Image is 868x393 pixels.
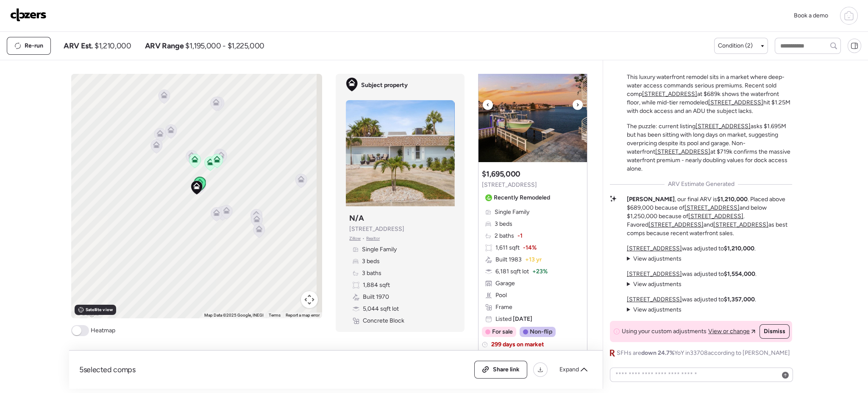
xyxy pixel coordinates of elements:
span: Listed [495,315,532,323]
a: View or change [708,327,755,336]
span: Non-flip [530,328,552,336]
summary: View adjustments [627,306,682,314]
span: SFHs are YoY in 33708 according to [PERSON_NAME] [617,349,790,357]
span: $1,195,000 - $1,225,000 [185,41,264,51]
img: Logo [10,8,47,22]
span: ARV Range [145,41,184,51]
span: 1,884 sqft [363,281,390,289]
span: -14% [523,244,537,252]
span: 5,044 sqft lot [363,305,399,313]
span: Single Family [495,208,529,216]
p: This luxury waterfront remodel sits in a market where deep-water access commands serious premiums... [627,73,792,115]
span: Dismiss [764,327,785,336]
span: Book a demo [794,12,828,19]
span: $1,210,000 [95,41,131,51]
summary: View adjustments [627,255,682,263]
span: -1 [517,232,523,240]
span: Using your custom adjustments [622,327,707,336]
a: [STREET_ADDRESS] [627,245,682,252]
span: Single Family [362,245,397,254]
span: Realtor [366,235,380,242]
a: [STREET_ADDRESS] [627,270,682,278]
span: For sale [492,328,513,336]
span: View adjustments [633,306,682,313]
strong: $1,210,000 [724,245,754,252]
span: Garage [495,279,515,288]
a: Open this area in Google Maps (opens a new window) [73,307,101,318]
button: Map camera controls [301,291,318,308]
span: 299 days on market [491,340,544,349]
span: 3 baths [362,269,381,278]
span: Share link [493,365,520,374]
a: [STREET_ADDRESS] [642,90,697,98]
a: [STREET_ADDRESS] [688,213,743,220]
a: [STREET_ADDRESS] [684,204,740,211]
strong: $1,210,000 [717,196,748,203]
span: 2 baths [495,232,514,240]
span: • [362,235,364,242]
span: Recently Remodeled [494,194,550,202]
span: 3 beds [495,220,512,228]
span: Frame [495,303,512,312]
span: [DATE] [512,315,532,323]
span: + 13 yr [525,255,542,264]
span: + 23% [532,267,548,276]
span: Pool [495,291,507,300]
span: View or change [708,327,750,336]
a: [STREET_ADDRESS] [655,148,710,155]
a: Report a map error [286,313,320,317]
a: Terms (opens in new tab) [269,313,281,317]
span: ARV Est. [64,41,93,51]
span: Subject property [361,81,408,90]
span: down 24.7% [641,349,674,357]
span: Zillow [349,235,361,242]
summary: View adjustments [627,280,682,289]
span: Condition (2) [718,42,753,50]
a: [STREET_ADDRESS] [627,296,682,303]
span: Built 1970 [363,293,389,301]
span: 1,611 sqft [495,244,520,252]
span: View adjustments [633,255,682,262]
span: 6,181 sqft lot [495,267,529,276]
span: View adjustments [633,281,682,288]
p: was adjusted to . [627,244,756,253]
strong: $1,554,000 [724,270,755,278]
span: Built 1983 [495,255,522,264]
a: [STREET_ADDRESS] [648,221,704,228]
span: Map Data ©2025 Google, INEGI [204,313,264,317]
span: ARV Estimate Generated [668,180,734,188]
strong: [PERSON_NAME] [627,196,675,203]
a: [STREET_ADDRESS] [708,99,763,106]
span: Heatmap [91,326,115,335]
span: 3 beds [362,257,380,266]
span: 5 selected comps [79,365,136,375]
strong: $1,357,000 [724,296,755,303]
span: [STREET_ADDRESS] [482,181,537,189]
span: Re-run [25,42,43,50]
h3: $1,695,000 [482,169,520,179]
p: , our final ARV is . Placed above $689,000 because of and below $1,250,000 because of . Favored a... [627,195,792,238]
a: [STREET_ADDRESS] [696,123,751,130]
span: Concrete Block [363,317,404,325]
span: [STREET_ADDRESS] [349,225,404,233]
h3: N/A [349,213,364,223]
img: Google [73,307,101,318]
span: Expand [559,365,579,374]
a: [STREET_ADDRESS] [713,221,768,228]
span: Satellite view [86,306,113,313]
p: The puzzle: current listing asks $1.695M but has been sitting with long days on market, suggestin... [627,122,792,173]
p: was adjusted to . [627,270,757,278]
p: was adjusted to . [627,295,756,304]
